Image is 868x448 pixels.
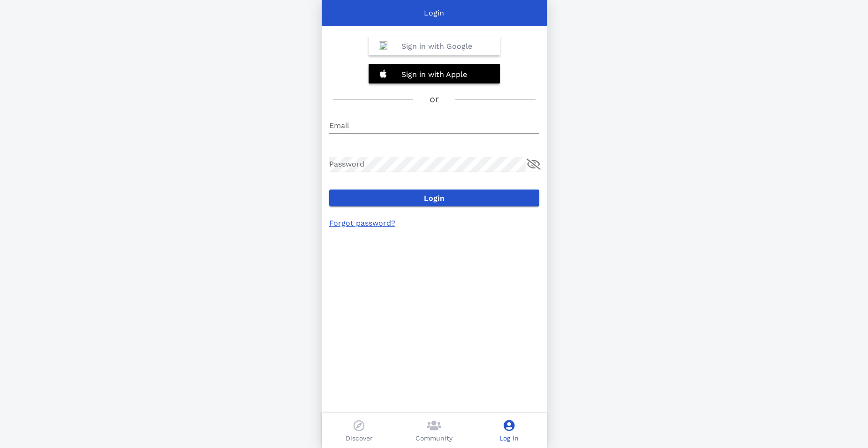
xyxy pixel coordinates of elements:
[379,69,387,78] img: 20201228132320%21Apple_logo_white.svg
[337,194,532,203] span: Login
[527,159,541,170] button: append icon
[499,433,519,443] p: Log In
[329,190,539,206] button: Login
[424,8,444,19] p: Login
[415,433,453,443] p: Community
[346,433,373,443] p: Discover
[379,41,387,50] img: Google_%22G%22_Logo.svg
[329,219,395,228] a: Forgot password?
[401,70,467,79] b: Sign in with Apple
[401,42,472,51] b: Sign in with Google
[430,92,439,106] h3: or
